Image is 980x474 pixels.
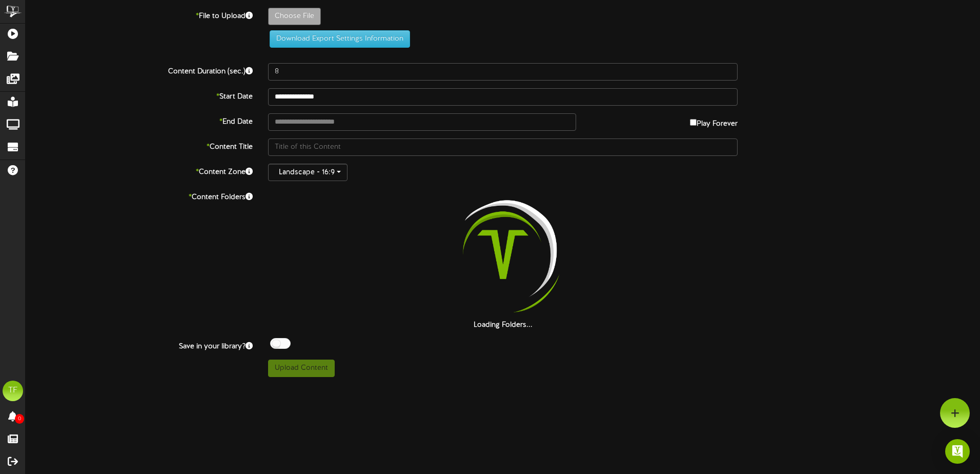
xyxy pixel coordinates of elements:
button: Upload Content [268,360,335,377]
div: Open Intercom Messenger [945,439,970,464]
label: Content Folders [18,189,260,203]
button: Download Export Settings Information [270,30,410,48]
label: Save in your library? [18,338,260,352]
input: Play Forever [690,119,697,126]
a: Download Export Settings Information [264,35,410,43]
span: 0 [15,414,24,424]
label: Content Duration (sec.) [18,63,260,77]
img: loading-spinner-2.png [437,189,568,320]
button: Landscape - 16:9 [268,164,348,181]
label: Content Title [18,139,260,152]
label: Start Date [18,88,260,102]
input: Title of this Content [268,139,738,156]
label: Play Forever [690,113,738,129]
label: Content Zone [18,164,260,177]
strong: Loading Folders... [474,321,533,329]
div: TF [3,381,23,401]
label: End Date [18,113,260,127]
label: File to Upload [18,8,260,22]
